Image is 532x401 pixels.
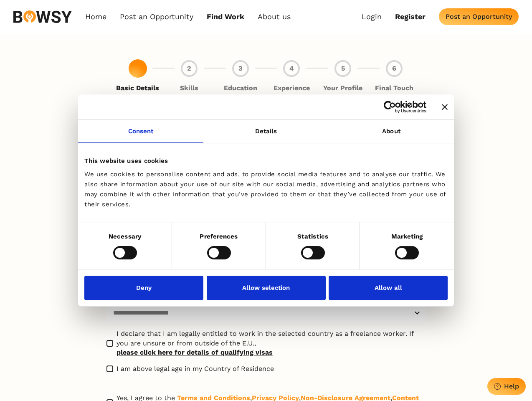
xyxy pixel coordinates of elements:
[504,382,519,390] div: Help
[181,60,198,77] div: 2
[84,156,448,166] div: This website uses cookies
[446,13,512,20] div: Post an Opportunity
[78,120,203,143] a: Consent
[442,104,448,110] button: Close banner
[386,60,403,77] div: 6
[84,169,448,209] div: We use cookies to personalise content and ads, to provide social media features and to analyse ou...
[487,378,526,395] button: Help
[180,84,198,93] p: Skills
[334,60,351,77] div: 5
[84,276,203,300] button: Deny
[200,233,238,240] strong: Preferences
[395,12,426,21] a: Register
[297,233,328,240] strong: Statistics
[232,60,249,77] div: 3
[224,84,257,93] p: Education
[362,12,382,21] a: Login
[117,364,274,373] span: I am above legal age in my Country of Residence
[329,276,448,300] button: Allow all
[129,60,146,77] div: 1
[439,8,519,25] button: Post an Opportunity
[116,84,159,93] p: Basic Details
[207,276,326,300] button: Allow selection
[117,348,426,357] a: please click here for details of qualifying visas
[375,84,413,93] p: Final Touch
[329,120,454,143] a: About
[85,12,106,21] a: Home
[283,60,300,77] div: 4
[117,329,426,357] span: I declare that I am legally entitled to work in the selected country as a freelance worker. If yo...
[203,120,329,143] a: Details
[109,233,141,240] strong: Necessary
[323,84,362,93] p: Your Profile
[353,101,426,113] a: Usercentrics Cookiebot - opens in a new window
[13,10,72,23] img: svg%3e
[274,84,310,93] p: Experience
[391,233,423,240] strong: Marketing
